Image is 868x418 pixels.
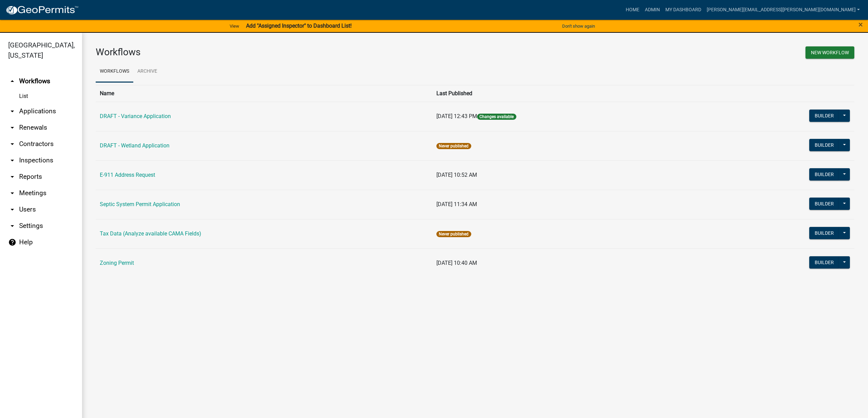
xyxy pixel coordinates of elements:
[642,3,663,16] a: Admin
[227,20,242,32] a: View
[436,231,471,237] span: Never published
[100,201,180,207] a: Septic System Permit Application
[96,85,432,102] th: Name
[436,143,471,149] span: Never published
[100,113,171,119] a: DRAFT - Variance Application
[8,107,16,115] i: arrow_drop_down
[8,156,16,164] i: arrow_drop_down
[436,201,477,207] span: [DATE] 11:34 AM
[8,205,16,214] i: arrow_drop_down
[559,20,598,32] button: Don't show again
[623,3,642,16] a: Home
[704,3,863,16] a: [PERSON_NAME][EMAIL_ADDRESS][PERSON_NAME][DOMAIN_NAME]
[436,260,477,266] span: [DATE] 10:40 AM
[809,168,839,181] button: Builder
[8,222,16,230] i: arrow_drop_down
[96,46,470,58] h3: Workflows
[809,227,839,239] button: Builder
[100,230,201,237] a: Tax Data (Analyze available CAMA Fields)
[477,114,516,120] span: Changes available
[809,110,839,122] button: Builder
[809,256,839,269] button: Builder
[133,61,161,83] a: Archive
[8,77,16,85] i: arrow_drop_up
[8,173,16,181] i: arrow_drop_down
[436,172,477,178] span: [DATE] 10:52 AM
[8,189,16,197] i: arrow_drop_down
[8,140,16,148] i: arrow_drop_down
[100,172,155,178] a: E-911 Address Request
[858,20,863,29] button: Close
[8,124,16,132] i: arrow_drop_down
[858,20,863,29] span: ×
[809,198,839,210] button: Builder
[436,113,477,119] span: [DATE] 12:43 PM
[100,260,134,266] a: Zoning Permit
[100,142,169,149] a: DRAFT - Wetland Application
[805,46,854,59] button: New Workflow
[246,23,352,29] strong: Add "Assigned Inspector" to Dashboard List!
[96,61,133,83] a: Workflows
[663,3,704,16] a: My Dashboard
[432,85,702,102] th: Last Published
[8,238,16,246] i: help
[809,139,839,151] button: Builder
